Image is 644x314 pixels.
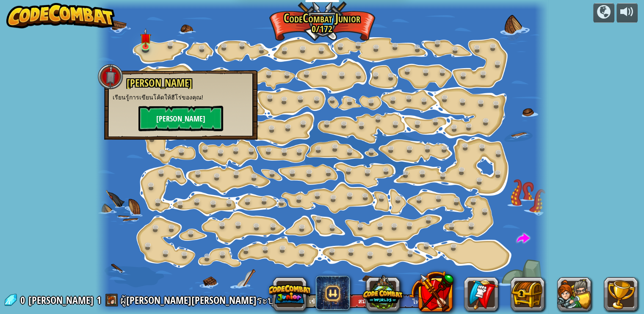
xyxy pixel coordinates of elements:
span: 1 [97,293,101,307]
span: [PERSON_NAME] [28,293,94,307]
p: เรียนรู้การเขียนโค้ดให้ฮีโร่ของคุณ! [113,93,249,102]
img: level-banner-unstarted.png [140,28,151,47]
img: CodeCombat - Learn how to code by playing a game [6,3,115,28]
span: [PERSON_NAME] [127,76,192,90]
span: 0 [20,293,28,307]
button: แคมเปญ [593,3,614,23]
button: ปรับระดับเสียง [616,3,638,23]
button: [PERSON_NAME] [138,106,223,131]
span: ผู้[PERSON_NAME][PERSON_NAME]ระบุตัวตน [120,293,300,307]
